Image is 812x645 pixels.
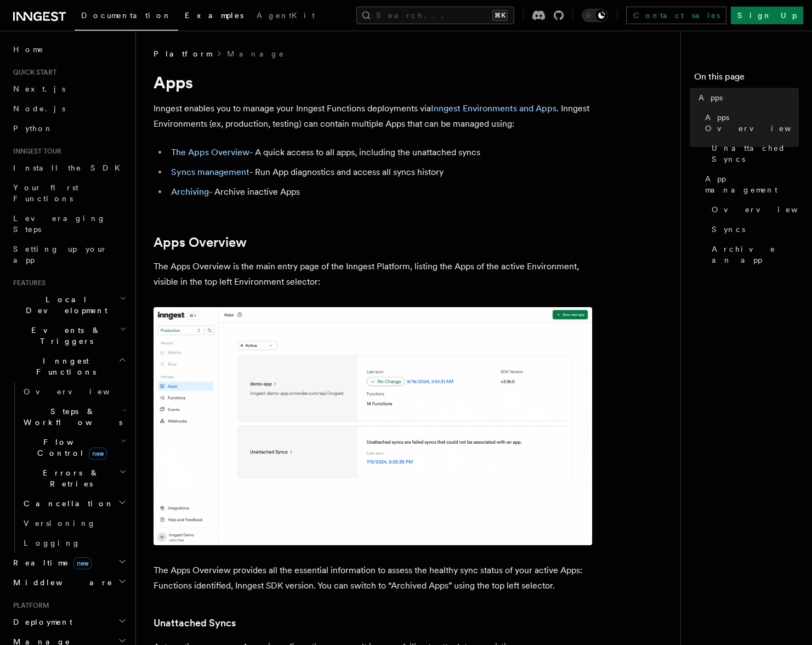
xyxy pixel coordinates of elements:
[13,44,44,55] span: Home
[356,7,514,24] button: Search...⌘K
[707,239,799,270] a: Archive an app
[582,9,608,22] button: Toggle dark mode
[19,513,129,533] a: Versioning
[227,48,285,59] a: Manage
[9,294,120,316] span: Local Development
[9,601,49,610] span: Platform
[19,467,119,489] span: Errors & Retries
[694,88,799,107] a: Apps
[731,7,803,24] a: Sign Up
[13,104,65,113] span: Node.js
[19,437,121,459] span: Flow Control
[81,11,172,20] span: Documentation
[712,244,799,265] span: Archive an app
[626,7,726,24] a: Contact sales
[9,557,92,568] span: Realtime
[9,239,129,270] a: Setting up your app
[171,167,249,177] a: Syncs management
[13,124,53,133] span: Python
[19,533,129,553] a: Logging
[712,143,799,165] span: Unattached Syncs
[9,612,129,632] button: Deployment
[694,70,799,88] h4: On this page
[492,10,508,21] kbd: ⌘K
[9,39,129,59] a: Home
[19,406,122,428] span: Steps & Workflows
[9,325,120,347] span: Events & Triggers
[19,401,129,432] button: Steps & Workflows
[13,163,127,172] span: Install the SDK
[701,169,799,200] a: App management
[73,557,92,569] span: new
[154,235,247,250] a: Apps Overview
[9,79,129,99] a: Next.js
[171,186,209,197] a: Archiving
[712,224,745,235] span: Syncs
[154,48,212,59] span: Platform
[24,387,137,396] span: Overview
[9,573,129,592] button: Middleware
[171,147,249,157] a: The Apps Overview
[705,173,799,195] span: App management
[154,259,592,290] p: The Apps Overview is the main entry page of the Inngest Platform, listing the Apps of the active ...
[19,494,129,513] button: Cancellation
[9,577,113,588] span: Middleware
[13,245,107,264] span: Setting up your app
[707,200,799,219] a: Overview
[154,615,236,631] a: Unattached Syncs
[9,279,46,287] span: Features
[24,519,96,528] span: Versioning
[89,448,107,460] span: new
[9,147,61,156] span: Inngest tour
[19,498,114,509] span: Cancellation
[154,72,592,92] h1: Apps
[168,145,592,160] li: - A quick access to all apps, including the unattached syncs
[168,184,592,200] li: - Archive inactive Apps
[707,138,799,169] a: Unattached Syncs
[9,178,129,208] a: Your first Functions
[168,165,592,180] li: - Run App diagnostics and access all syncs history
[9,355,118,377] span: Inngest Functions
[250,3,321,30] a: AgentKit
[9,382,129,553] div: Inngest Functions
[13,214,106,234] span: Leveraging Steps
[9,290,129,320] button: Local Development
[13,84,65,93] span: Next.js
[19,432,129,463] button: Flow Controlnew
[154,101,592,132] p: Inngest enables you to manage your Inngest Functions deployments via . Inngest Environments (ex, ...
[9,158,129,178] a: Install the SDK
[707,219,799,239] a: Syncs
[9,320,129,351] button: Events & Triggers
[257,11,315,20] span: AgentKit
[9,616,72,627] span: Deployment
[9,351,129,382] button: Inngest Functions
[9,208,129,239] a: Leveraging Steps
[13,183,78,203] span: Your first Functions
[701,107,799,138] a: Apps Overview
[431,103,557,114] a: Inngest Environments and Apps
[185,11,243,20] span: Examples
[9,68,56,77] span: Quick start
[154,563,592,593] p: The Apps Overview provides all the essential information to assess the healthy sync status of you...
[24,539,81,547] span: Logging
[699,92,723,103] span: Apps
[75,3,178,31] a: Documentation
[19,382,129,401] a: Overview
[154,307,592,545] img: The home page of the Inngest Platform is an Apps listing. Each App item display the App status al...
[178,3,250,30] a: Examples
[9,553,129,573] button: Realtimenew
[9,118,129,138] a: Python
[9,99,129,118] a: Node.js
[19,463,129,494] button: Errors & Retries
